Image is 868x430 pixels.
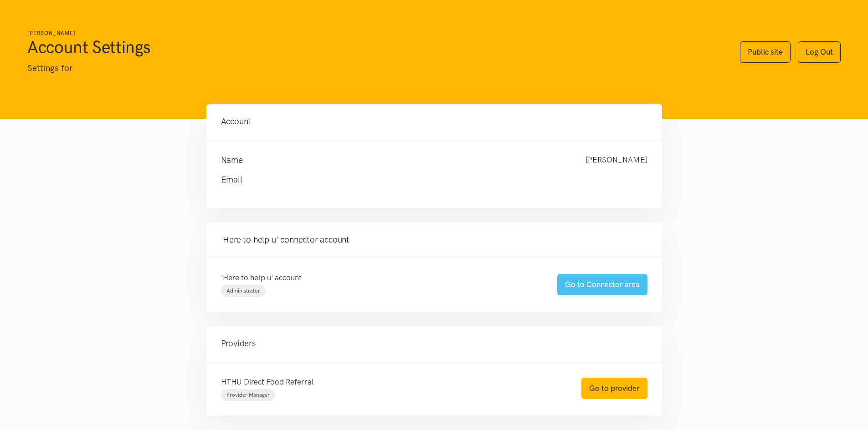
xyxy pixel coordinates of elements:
[557,274,647,295] a: Go to Connector area
[226,288,260,294] span: Administrator
[221,173,629,186] h4: Email
[221,154,567,167] h4: Name
[27,29,722,38] h6: [PERSON_NAME]
[226,392,270,398] span: Provider Manager
[221,337,647,350] h4: Providers
[221,233,647,246] h4: 'Here to help u' connector account
[221,272,539,284] p: 'Here to help u' account
[27,61,722,75] p: Settings for
[576,154,657,167] div: [PERSON_NAME]
[740,41,791,63] a: Public site
[221,115,647,128] h4: Account
[27,36,722,58] h1: Account Settings
[221,376,563,388] p: HTHU Direct Food Referral
[581,378,647,399] a: Go to provider
[798,41,841,63] a: Log Out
